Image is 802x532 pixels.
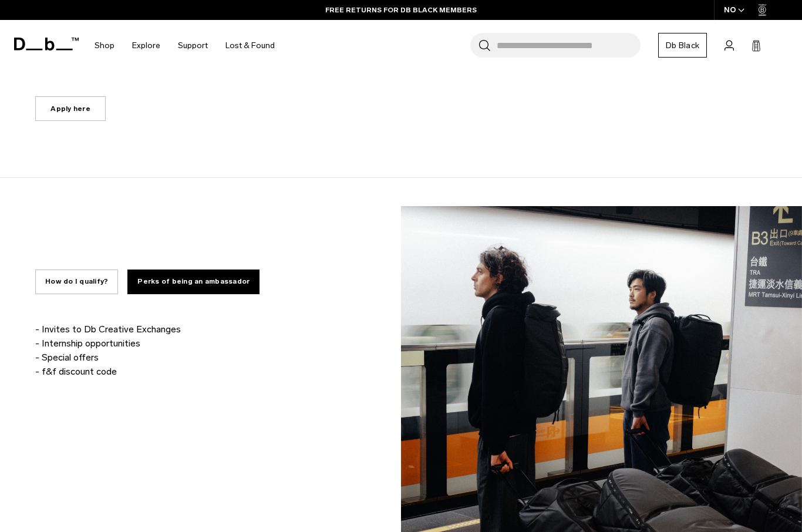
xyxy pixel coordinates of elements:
[658,33,707,58] a: Db Black
[225,25,275,66] a: Lost & Found
[86,20,284,71] nav: Main Navigation
[35,270,118,294] button: How do I qualify?
[35,322,282,379] p: - Invites to Db Creative Exchanges - Internship opportunities - Special offers - f&f discount code
[178,25,208,66] a: Support
[132,25,160,66] a: Explore
[127,270,260,294] button: Perks of being an ambassador
[35,96,106,121] a: Apply here
[325,5,477,15] a: FREE RETURNS FOR DB BLACK MEMBERS
[95,25,114,66] a: Shop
